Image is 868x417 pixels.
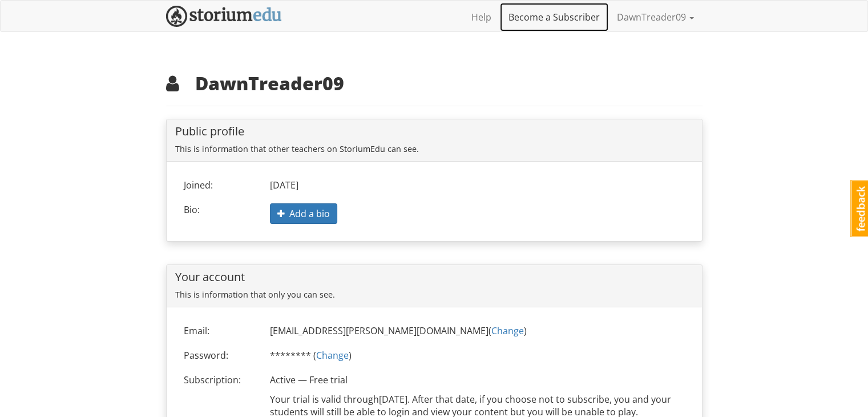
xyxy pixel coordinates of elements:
[491,324,524,337] a: Change
[175,374,261,387] div: Subscription:
[175,349,261,362] div: Password:
[500,3,608,31] a: Become a Subscriber
[175,203,261,216] div: Bio:
[277,207,330,220] span: Add a bio
[316,349,349,362] a: Change
[166,6,282,27] img: StoriumEDU
[270,374,685,387] p: Active — Free trial
[261,179,693,192] div: [DATE]
[175,271,693,283] h4: Your account
[175,143,693,155] p: This is information that other teachers on StoriumEdu can see.
[175,324,261,338] div: Email:
[463,3,500,31] a: Help
[175,125,693,138] h4: Public profile
[270,203,337,224] button: Add a bio
[175,179,261,192] div: Joined:
[261,324,693,338] div: [EMAIL_ADDRESS][PERSON_NAME][DOMAIN_NAME] ( )
[175,289,693,301] p: This is information that only you can see.
[166,73,703,93] h2: DawnTreader09
[608,3,703,31] a: DawnTreader09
